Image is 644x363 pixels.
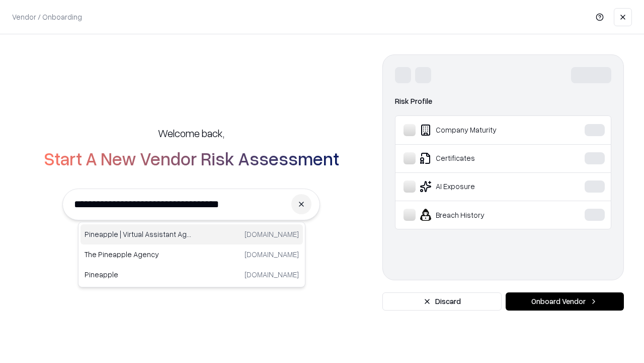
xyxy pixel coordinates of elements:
p: The Pineapple Agency [85,249,192,260]
div: AI Exposure [404,180,554,193]
p: [DOMAIN_NAME] [245,269,299,280]
p: Vendor / Onboarding [12,12,82,22]
p: Pineapple | Virtual Assistant Agency [85,229,192,239]
div: Breach History [404,209,554,221]
p: Pineapple [85,269,192,280]
div: Suggestions [78,222,305,287]
p: [DOMAIN_NAME] [245,229,299,239]
div: Certificates [404,152,554,164]
button: Onboard Vendor [506,292,624,311]
h5: Welcome back, [158,126,224,140]
div: Risk Profile [395,95,611,107]
div: Company Maturity [404,124,554,136]
h2: Start A New Vendor Risk Assessment [44,148,339,168]
button: Discard [382,292,502,311]
p: [DOMAIN_NAME] [245,249,299,260]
